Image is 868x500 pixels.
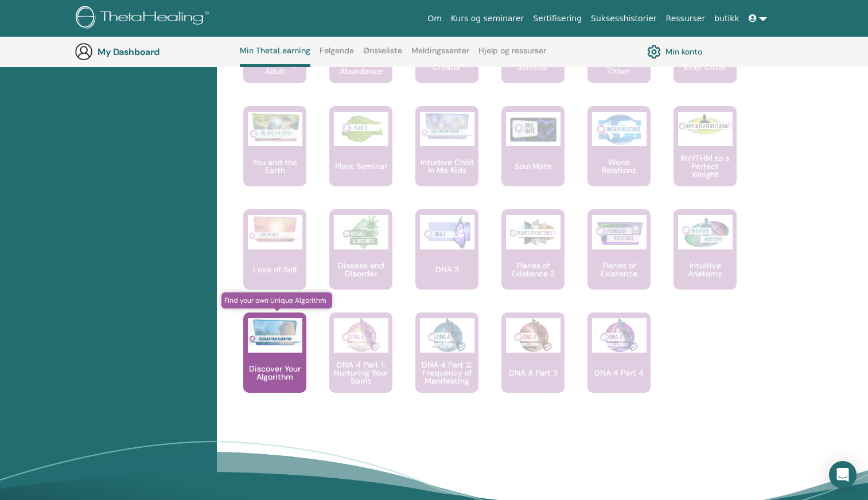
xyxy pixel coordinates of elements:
p: Manifesting and Abundance [329,51,392,75]
p: World Relations [587,158,651,174]
a: World Relations World Relations [587,106,651,209]
p: Disease and Disorder [329,261,392,278]
img: DNA 3 [420,215,474,249]
p: DNA 3 [431,265,464,274]
img: cog.svg [647,42,661,61]
img: Planes of Existence [592,215,647,249]
p: Animal Seminar [501,55,565,71]
p: Intuitive Child In Me Kids [415,158,478,174]
img: Discover Your Algorithm [248,318,302,346]
p: You and the Creator [415,55,478,71]
img: DNA 4 Part 4 [592,318,647,353]
a: Min ThetaLearning [240,46,310,67]
a: RHYTHM to a Perfect Weight RHYTHM to a Perfect Weight [674,106,737,209]
img: Planes of Existence 2 [506,215,560,249]
img: generic-user-icon.jpg [75,42,93,61]
a: Om [423,8,446,29]
p: Planes of Existence [587,261,651,278]
a: Meldingssenter [411,46,469,64]
a: Love of Self Love of Self [243,209,306,312]
img: Intuitive Anatomy [678,215,733,249]
a: Suksesshistorier [586,8,661,29]
p: Planes of Existence 2 [501,261,565,278]
a: Planes of Existence 2 Planes of Existence 2 [501,209,565,312]
img: You and the Earth [248,112,302,143]
a: You and the Earth You and the Earth [243,106,306,209]
a: Ressurser [661,8,710,29]
a: Intuitive Anatomy Intuitive Anatomy [674,209,737,312]
a: DNA 4 Part 1: Nurturing Your Spirit DNA 4 Part 1: Nurturing Your Spirit [329,312,392,416]
p: DNA 4 Part 4 [590,369,648,377]
a: Ønskeliste [363,46,402,64]
img: RHYTHM to a Perfect Weight [678,112,733,138]
p: Intuitive Child In Me Young Adult [243,51,306,75]
p: You and Your Significant Other [587,51,651,75]
div: Open Intercom Messenger [829,461,857,489]
img: logo.png [76,6,213,32]
img: Love of Self [248,215,302,243]
p: Love of Self [248,265,302,274]
a: butikk [710,8,744,29]
a: DNA 4 Part 4 DNA 4 Part 4 [587,312,651,416]
a: Plant Seminar Plant Seminar [329,106,392,209]
img: DNA 4 Part 1: Nurturing Your Spirit [334,318,388,353]
p: DNA 4 Part 1: Nurturing Your Spirit [329,361,392,385]
p: DNA 4 Part 2: Frequency of Manifesting [415,361,478,385]
p: You and the Earth [243,158,306,174]
p: Soul Mate [510,162,556,170]
img: Plant Seminar [334,112,388,146]
img: Disease and Disorder [334,215,388,249]
img: Intuitive Child In Me Kids [420,112,474,140]
img: DNA 4 Part 2: Frequency of Manifesting [420,318,474,353]
p: You and Your Inner Circle [674,55,737,71]
a: Planes of Existence Planes of Existence [587,209,651,312]
img: DNA 4 Part 3 [506,318,560,353]
img: World Relations [592,112,647,146]
p: DNA 4 Part 3 [504,369,562,377]
a: DNA 4 Part 2: Frequency of Manifesting DNA 4 Part 2: Frequency of Manifesting [415,312,478,416]
p: Intuitive Anatomy [674,261,737,278]
p: Discover Your Algorithm [243,365,306,381]
a: Sertifisering [528,8,586,29]
a: Min konto [647,42,702,61]
a: Find your own Unique Algorithm Discover Your Algorithm Discover Your Algorithm [243,312,306,416]
p: RHYTHM to a Perfect Weight [674,154,737,178]
a: Intuitive Child In Me Kids Intuitive Child In Me Kids [415,106,478,209]
a: DNA 4 Part 3 DNA 4 Part 3 [501,312,565,416]
h3: My Dashboard [98,46,212,57]
a: DNA 3 DNA 3 [415,209,478,312]
img: Soul Mate [506,112,560,146]
a: Hjelp og ressurser [478,46,546,64]
span: Find your own Unique Algorithm [221,292,332,308]
a: Disease and Disorder Disease and Disorder [329,209,392,312]
a: Følgende [320,46,354,64]
p: Plant Seminar [330,162,392,170]
a: Soul Mate Soul Mate [501,106,565,209]
a: Kurs og seminarer [446,8,528,29]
